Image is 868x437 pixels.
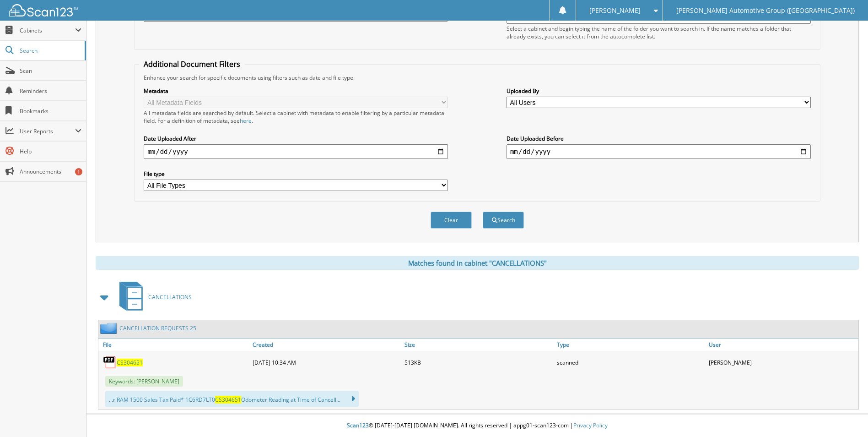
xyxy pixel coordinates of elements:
div: [DATE] 10:34 AM [250,353,402,371]
div: All metadata fields are searched by default. Select a cabinet with metadata to enable filtering b... [144,109,448,125]
span: CS304651 [215,396,241,404]
span: Bookmarks [20,107,81,115]
div: scanned [555,353,706,371]
a: Type [555,339,706,351]
a: CANCELLATION REQUESTS 25 [119,324,196,332]
button: Clear [431,212,472,229]
label: Date Uploaded After [144,135,448,142]
span: Announcements [20,168,81,175]
a: File [98,339,250,351]
legend: Additional Document Filters [139,59,245,69]
div: © [DATE]-[DATE] [DOMAIN_NAME]. All rights reserved | appg01-scan123-com | [86,415,868,437]
label: Metadata [144,87,448,95]
span: Cabinets [20,27,75,34]
span: Keywords: [PERSON_NAME] [105,376,183,387]
a: here [240,117,252,125]
label: File type [144,170,448,178]
img: folder2.png [100,322,119,334]
a: Size [402,339,554,351]
span: Help [20,147,81,155]
span: CANCELLATIONS [148,293,192,301]
img: PDF.png [103,355,117,369]
span: [PERSON_NAME] [589,8,641,13]
div: [PERSON_NAME] [706,353,858,371]
label: Uploaded By [507,87,811,95]
a: CANCELLATIONS [114,279,192,315]
span: Reminders [20,87,81,95]
div: 1 [75,168,82,175]
a: CS304651 [117,359,143,366]
div: Select a cabinet and begin typing the name of the folder you want to search in. If the name match... [507,25,811,40]
span: Search [20,47,80,55]
button: Search [483,212,524,229]
div: 513KB [402,353,554,371]
span: [PERSON_NAME] Automotive Group ([GEOGRAPHIC_DATA]) [676,8,855,13]
a: User [706,339,858,351]
input: end [507,144,811,159]
div: Matches found in cabinet "CANCELLATIONS" [96,256,859,270]
div: ...r RAM 1500 Sales Tax Paid* 1C6RD7LT0 Odometer Reading at Time of Cancell... [105,391,359,407]
span: User Reports [20,127,75,135]
img: scan123-logo-white.svg [9,4,78,16]
span: Scan123 [347,421,369,429]
label: Date Uploaded Before [507,135,811,142]
a: Privacy Policy [573,421,608,429]
input: start [144,144,448,159]
span: Scan [20,67,81,75]
div: Enhance your search for specific documents using filters such as date and file type. [139,74,815,82]
a: Created [250,339,402,351]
